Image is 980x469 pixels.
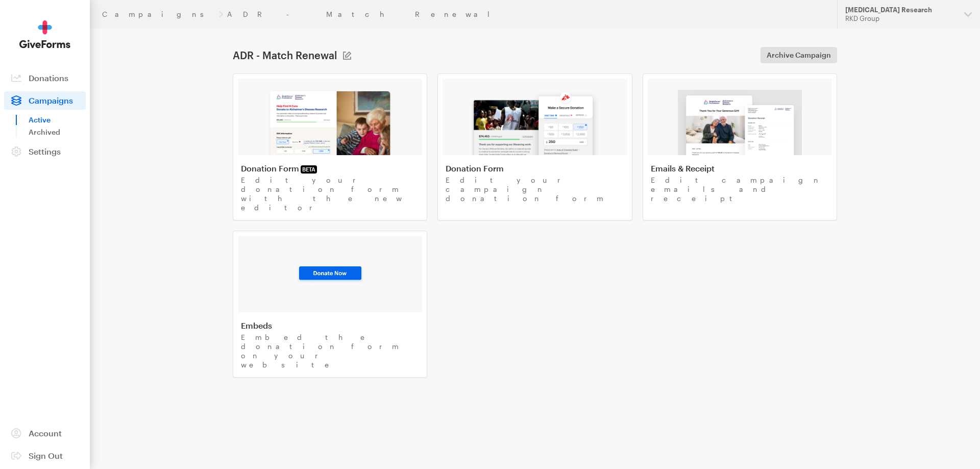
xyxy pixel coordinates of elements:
a: Archived [29,126,86,138]
a: Campaigns [102,10,215,18]
p: Embed the donation form on your website [241,333,419,369]
a: Donations [4,69,86,87]
h4: Embeds [241,320,419,331]
span: BETA [301,165,317,174]
a: Donation FormBETA Edit your donation form with the new editor [233,73,427,220]
img: image-3-0695904bd8fc2540e7c0ed4f0f3f42b2ae7fdd5008376bfc2271839042c80776.png [678,90,801,155]
span: Campaigns [29,95,73,105]
a: Settings [4,142,86,161]
a: Archive Campaign [761,47,837,63]
span: Donations [29,73,68,83]
a: Embeds Embed the donation form on your website [233,231,427,378]
img: image-1-83ed7ead45621bf174d8040c5c72c9f8980a381436cbc16a82a0f79bcd7e5139.png [267,90,393,155]
a: Account [4,424,86,442]
img: image-2-e181a1b57a52e92067c15dabc571ad95275de6101288912623f50734140ed40c.png [470,90,600,155]
a: Emails & Receipt Edit campaign emails and receipt [643,73,837,220]
a: Active [29,114,86,126]
a: Donation Form Edit your campaign donation form [437,73,632,220]
img: GiveForms [19,20,70,48]
p: Edit campaign emails and receipt [651,176,829,203]
a: Campaigns [4,91,86,110]
h4: Emails & Receipt [651,163,829,174]
div: [MEDICAL_DATA] Research [845,6,956,14]
h4: Donation Form [446,163,624,174]
p: Edit your campaign donation form [446,176,624,203]
span: Settings [29,146,61,156]
p: Edit your donation form with the new editor [241,176,419,212]
a: ADR - Match Renewal [227,10,496,18]
h4: Donation Form [241,163,419,174]
div: RKD Group [845,14,956,23]
img: image-3-93ee28eb8bf338fe015091468080e1db9f51356d23dce784fdc61914b1599f14.png [296,264,365,284]
span: Archive Campaign [767,49,831,61]
span: Account [29,428,62,438]
h1: ADR - Match Renewal [233,49,337,61]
